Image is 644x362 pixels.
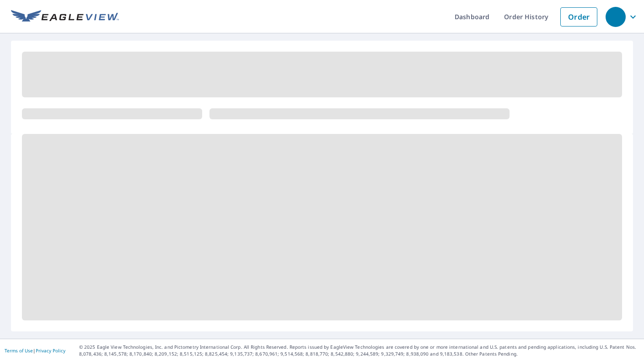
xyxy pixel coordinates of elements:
[560,7,597,27] a: Order
[36,347,65,354] a: Privacy Policy
[5,348,65,353] p: |
[79,344,639,357] p: © 2025 Eagle View Technologies, Inc. and Pictometry International Corp. All Rights Reserved. Repo...
[5,347,33,354] a: Terms of Use
[11,10,119,24] img: EV Logo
